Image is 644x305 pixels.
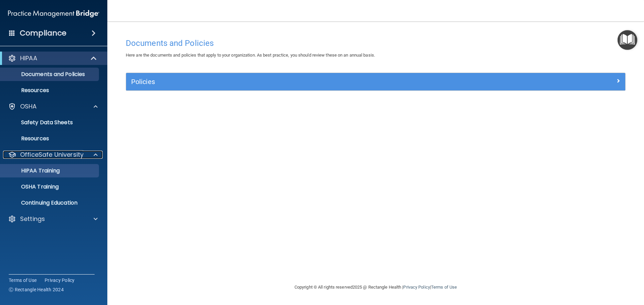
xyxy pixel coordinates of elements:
iframe: Drift Widget Chat Controller [528,257,636,284]
p: Settings [20,215,45,223]
p: OfficeSafe University [20,151,84,159]
p: Documents and Policies [4,71,96,78]
a: Terms of Use [431,285,457,290]
p: Safety Data Sheets [4,119,96,126]
a: Privacy Policy [403,285,430,290]
span: Here are the documents and policies that apply to your organization. As best practice, you should... [126,53,375,58]
div: Copyright © All rights reserved 2025 @ Rectangle Health | | [253,277,498,298]
p: OSHA [20,102,37,110]
h4: Documents and Policies [126,39,626,48]
p: HIPAA [20,54,37,62]
a: Privacy Policy [45,277,75,284]
p: OSHA Training [4,183,59,190]
p: HIPAA Training [4,167,60,174]
p: Continuing Education [4,200,96,206]
p: Resources [4,135,96,142]
a: Settings [8,215,98,223]
a: HIPAA [8,54,97,62]
span: Ⓒ Rectangle Health 2024 [9,286,64,293]
button: Open Resource Center [618,30,637,50]
img: PMB logo [8,7,99,20]
h5: Policies [131,78,495,85]
a: OfficeSafe University [8,151,98,159]
a: Terms of Use [9,277,37,284]
h4: Compliance [20,28,66,38]
a: Policies [131,76,620,87]
a: OSHA [8,102,98,110]
p: Resources [4,87,96,94]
